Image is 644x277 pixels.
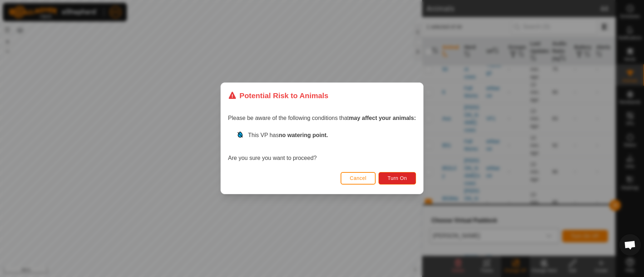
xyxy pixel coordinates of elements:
span: This VP has [248,132,328,138]
strong: may affect your animals: [349,115,416,121]
span: Turn On [388,176,407,181]
strong: no watering point. [279,132,328,138]
div: Are you sure you want to proceed? [228,131,416,163]
button: Turn On [379,172,416,185]
button: Cancel [341,172,376,185]
div: Open chat [619,234,641,256]
span: Please be aware of the following conditions that [228,115,416,121]
span: Cancel [350,176,367,181]
div: Potential Risk to Animals [228,90,328,101]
